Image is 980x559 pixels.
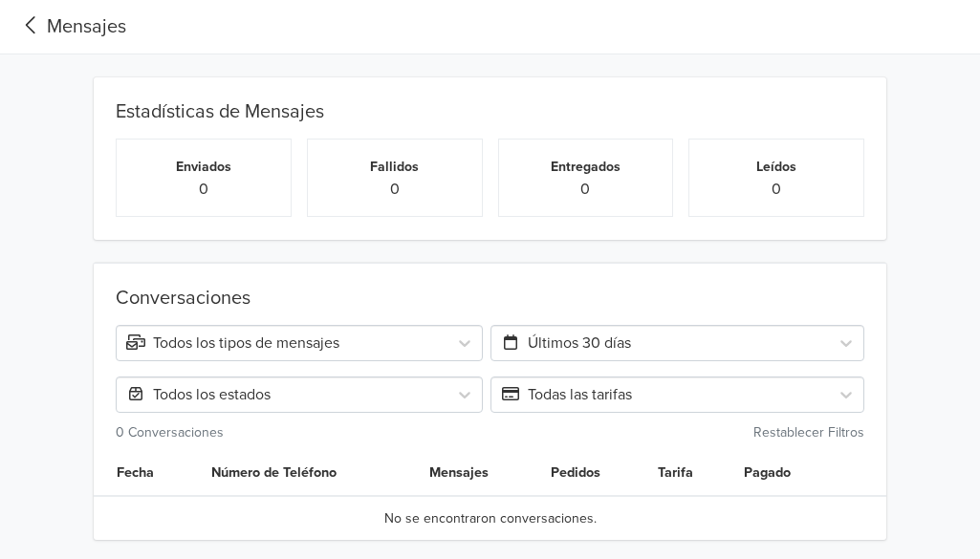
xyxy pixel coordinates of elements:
[370,159,419,175] small: Fallidos
[384,508,597,528] span: No se encontraron conversaciones.
[176,159,231,175] small: Enviados
[539,451,646,496] th: Pedidos
[116,287,864,317] div: Conversaciones
[418,451,539,496] th: Mensajes
[732,451,836,496] th: Pagado
[126,385,271,404] span: Todos los estados
[323,178,467,201] p: 0
[551,159,621,175] small: Entregados
[126,333,339,353] span: Todos los tipos de mensajes
[132,178,275,201] p: 0
[501,385,632,404] span: Todas las tarifas
[94,451,200,496] th: Fecha
[200,451,419,496] th: Número de Teléfono
[646,451,732,496] th: Tarifa
[15,12,126,41] a: Mensajes
[753,424,864,441] small: Restablecer Filtros
[501,333,631,353] span: Últimos 30 días
[705,178,848,201] p: 0
[514,178,658,201] p: 0
[756,159,796,175] small: Leídos
[116,424,224,441] small: 0 Conversaciones
[108,77,872,131] div: Estadísticas de Mensajes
